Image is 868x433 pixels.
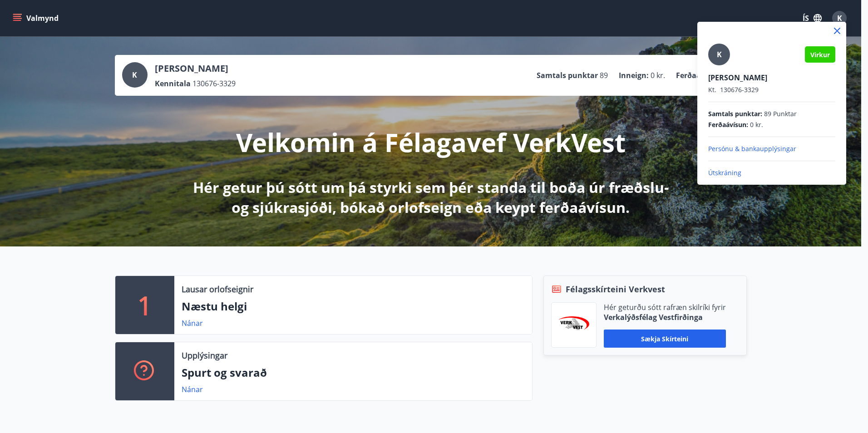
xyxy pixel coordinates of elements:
p: Útskráning [708,168,835,177]
span: Samtals punktar : [708,109,762,118]
span: Kt. [708,85,716,94]
span: 0 kr. [750,120,763,129]
p: 130676-3329 [708,85,835,94]
span: Ferðaávísun : [708,120,748,129]
p: Persónu & bankaupplýsingar [708,144,835,153]
p: [PERSON_NAME] [708,73,835,83]
span: K [717,49,722,59]
span: Virkur [810,50,830,59]
span: 89 Punktar [764,109,797,118]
